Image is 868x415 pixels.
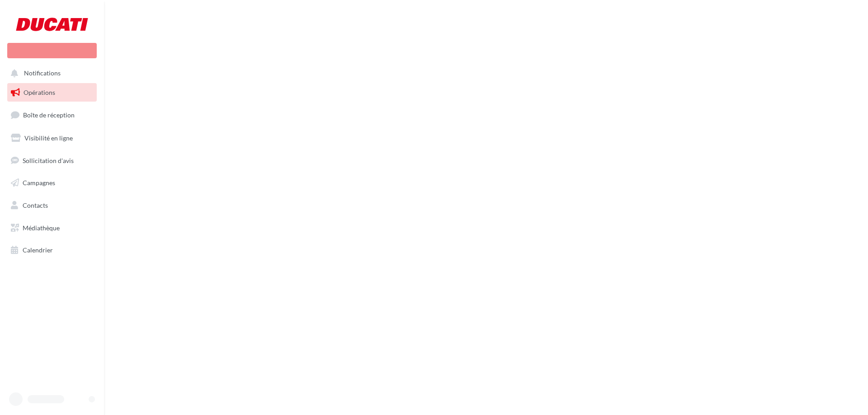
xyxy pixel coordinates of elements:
a: Visibilité en ligne [5,129,99,148]
div: Nouvelle campagne [7,43,97,58]
a: Sollicitation d'avis [5,151,99,170]
a: Contacts [5,196,99,215]
span: Contacts [23,201,48,209]
span: Notifications [24,70,61,77]
span: Médiathèque [23,224,60,232]
span: Boîte de réception [23,111,75,119]
a: Calendrier [5,241,99,260]
span: Calendrier [23,246,53,254]
a: Médiathèque [5,219,99,238]
a: Campagnes [5,173,99,192]
span: Visibilité en ligne [24,134,73,142]
span: Opérations [24,89,55,96]
span: Campagnes [23,179,55,187]
a: Boîte de réception [5,105,99,125]
a: Opérations [5,83,99,102]
span: Sollicitation d'avis [23,156,74,164]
